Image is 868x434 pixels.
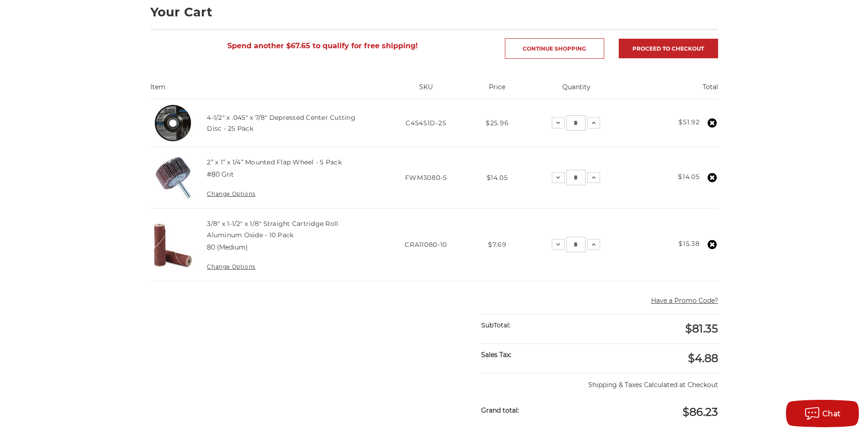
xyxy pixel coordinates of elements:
p: Shipping & Taxes Calculated at Checkout [481,373,718,390]
span: Spend another $67.65 to qualify for free shipping! [227,41,418,50]
input: 4-1/2" x .045" x 7/8" Depressed Center Cutting Disc - 25 Pack Quantity: [566,115,586,131]
th: Price [472,82,522,99]
a: 4-1/2" x .045" x 7/8" Depressed Center Cutting Disc - 25 Pack [207,113,355,133]
span: FWM3080-5 [405,174,447,182]
a: Proceed to checkout [619,39,718,58]
span: CRA11080-10 [405,240,447,249]
span: $4.88 [688,352,718,365]
a: Change Options [207,263,255,270]
strong: $14.05 [678,173,699,181]
dd: 80 (Medium) [207,243,248,252]
span: C45451D-25 [406,119,446,127]
span: $14.05 [487,174,508,182]
span: Chat [822,409,841,418]
img: 4-1/2" x 3/64" x 7/8" Depressed Center Type 27 Cut Off Wheel [150,100,196,146]
a: 2” x 1” x 1/4” Mounted Flap Wheel - 5 Pack [207,158,342,166]
span: $25.96 [486,119,508,127]
a: Change Options [207,190,255,197]
th: SKU [380,82,472,99]
button: Chat [786,400,859,427]
input: 2” x 1” x 1/4” Mounted Flap Wheel - 5 Pack Quantity: [566,170,586,185]
div: SubTotal: [481,314,600,337]
img: 2” x 1” x 1/4” Mounted Flap Wheel - 5 Pack [150,155,196,200]
th: Item [150,82,380,99]
span: $86.23 [683,405,718,419]
strong: $51.92 [678,118,699,126]
input: 3/8" x 1-1/2" x 1/8" Straight Cartridge Roll Aluminum Oxide - 10 Pack Quantity: [566,237,586,252]
strong: $15.38 [678,240,699,248]
h1: Your Cart [150,6,718,18]
img: Cartridge Roll 3/8" x 1-1/2" x 1/8" Straight [150,222,196,268]
a: 3/8" x 1-1/2" x 1/8" Straight Cartridge Roll Aluminum Oxide - 10 Pack [207,220,338,239]
strong: Grand total: [481,406,519,414]
a: Continue Shopping [505,38,604,59]
th: Total [631,82,718,99]
button: Have a Promo Code? [651,296,718,306]
span: $7.69 [488,240,507,249]
th: Quantity [522,82,631,99]
strong: Sales Tax: [481,351,511,359]
span: $81.35 [685,322,718,335]
dd: #80 Grit [207,170,234,179]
